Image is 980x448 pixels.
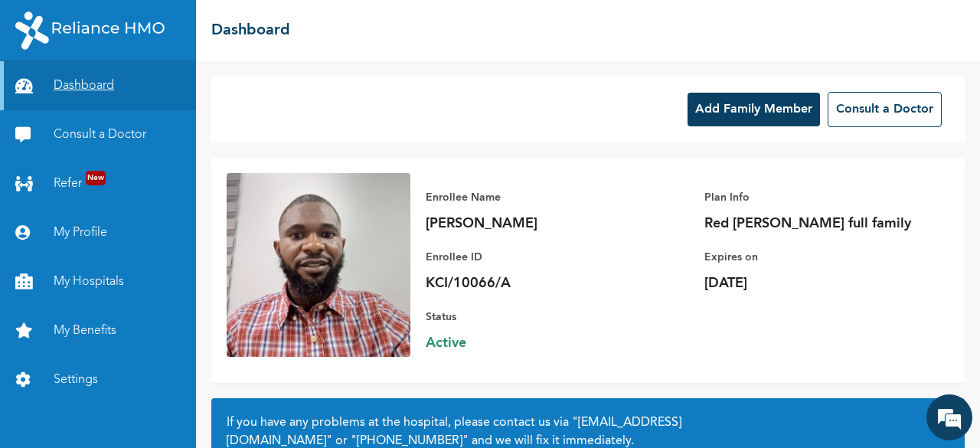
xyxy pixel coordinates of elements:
[426,188,640,207] p: Enrollee Name
[704,214,919,233] p: Red [PERSON_NAME] full family
[15,11,165,50] img: RelianceHMO's Logo
[704,188,919,207] p: Plan Info
[351,435,469,447] a: "[PHONE_NUMBER]"
[426,248,640,267] p: Enrollee ID
[211,19,290,42] h2: Dashboard
[688,93,820,126] button: Add Family Member
[704,274,919,293] p: [DATE]
[86,171,106,185] span: New
[704,248,919,267] p: Expires on
[426,214,640,233] p: [PERSON_NAME]
[227,173,410,357] img: Enrollee
[426,308,640,326] p: Status
[426,334,640,352] span: Active
[828,92,942,127] button: Consult a Doctor
[426,274,640,293] p: KCI/10066/A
